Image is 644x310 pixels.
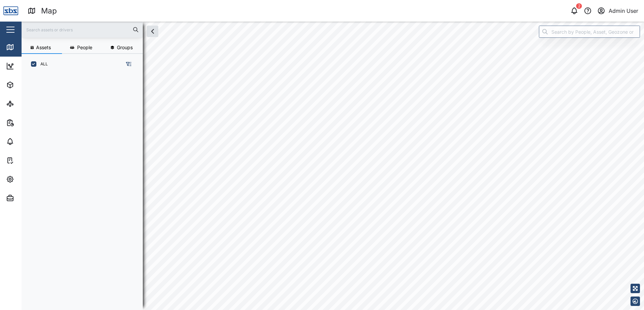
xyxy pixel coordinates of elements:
img: Main Logo [3,3,18,18]
input: Search by People, Asset, Geozone or Place [539,26,640,38]
div: Map [18,43,33,51]
div: 2 [576,3,582,9]
input: Search assets or drivers [26,25,139,35]
label: ALL [36,61,48,67]
div: Dashboard [18,62,48,70]
span: Assets [36,45,51,50]
div: Map [41,5,57,17]
div: Assets [18,81,38,89]
button: Admin User [597,6,639,15]
span: People [77,45,92,50]
div: Sites [18,100,34,107]
canvas: Map [22,22,644,310]
div: Reports [18,119,40,126]
div: grid [27,72,142,305]
div: Alarms [18,138,38,145]
span: Groups [117,45,133,50]
div: Admin User [609,7,638,15]
div: Tasks [18,157,36,164]
div: Settings [18,176,41,183]
div: Admin [18,194,37,202]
